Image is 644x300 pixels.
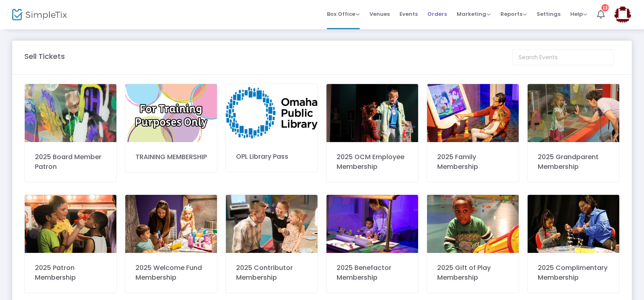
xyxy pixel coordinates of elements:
[125,195,217,253] img: 2L2A4798.jpg
[427,84,519,142] img: 6387341677330307622L2A1467.jpg
[35,152,106,172] div: 2025 Board Member Patron
[537,4,560,24] span: Settings
[125,84,217,142] img: YouTubeChannelArtcopy2.png
[24,51,65,62] m-panel-title: Sell Tickets
[512,50,614,65] input: Search Events
[326,84,418,142] img: IMG0260.jpg
[326,195,418,253] img: 6387341852133706712L2A1462.jpg
[236,263,307,283] div: 2025 Contributor Membership
[437,152,509,172] div: 2025 Family Membership
[500,10,527,18] span: Reports
[327,10,360,18] span: Box Office
[236,152,307,162] div: OPL Library Pass
[135,263,207,283] div: 2025 Welcome Fund Membership
[399,4,418,24] span: Events
[25,84,116,142] img: 20170527OCMB9426.jpg
[135,152,207,162] div: TRAINING MEMBERSHIP
[25,195,116,253] img: 638734171747362872IMG0712.jpg
[369,4,390,24] span: Venues
[528,195,619,253] img: 638734207802659530638576214924172392IMG0345.jpg
[457,10,491,18] span: Marketing
[226,195,318,253] img: 63873417990952071520180305OCMB9809.jpg
[570,10,587,18] span: Help
[538,263,609,283] div: 2025 Complimentary Membership
[601,4,609,11] div: 13
[538,152,609,172] div: 2025 Grandparent Membership
[35,263,106,283] div: 2025 Patron Membership
[226,84,318,142] img: 638731594419354411logo.png
[427,4,447,24] span: Orders
[337,152,408,172] div: 2025 OCM Employee Membership
[528,84,619,142] img: 638734169949176020IMG7644.JPG
[427,195,519,253] img: 638734205345748616IMG6663.JPG
[437,263,509,283] div: 2025 Gift of Play Membership
[337,263,408,283] div: 2025 Benefactor Membership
